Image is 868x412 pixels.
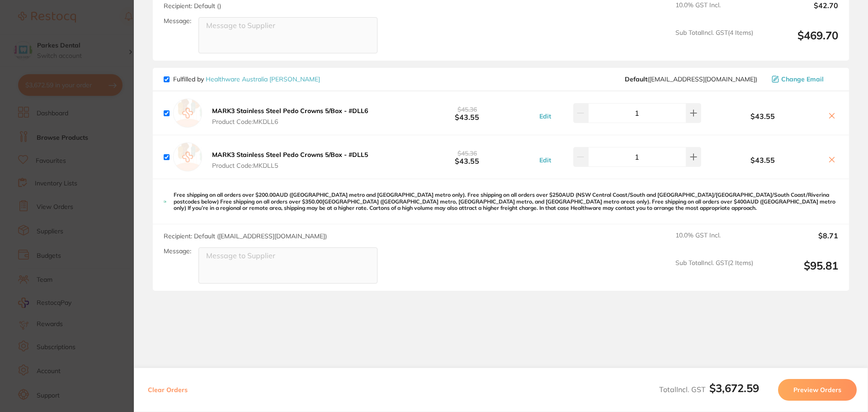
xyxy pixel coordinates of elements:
[537,156,554,164] button: Edit
[675,259,753,284] span: Sub Total Incl. GST ( 2 Items)
[212,107,368,115] b: MARK3 Stainless Steel Pedo Crowns 5/Box - #DLL6
[173,99,202,128] img: empty.jpg
[709,381,759,395] b: $3,672.59
[164,232,327,240] span: Recipient: Default ( [EMAIL_ADDRESS][DOMAIN_NAME] )
[675,1,753,21] span: 10.0 % GST Incl.
[760,259,838,284] output: $95.81
[458,149,477,157] span: $45.36
[625,75,647,83] b: Default
[164,2,221,10] span: Recipient: Default ( )
[164,247,191,255] label: Message:
[209,107,371,126] button: MARK3 Stainless Steel Pedo Crowns 5/Box - #DLL6 Product Code:MKDLL6
[400,149,534,166] b: $43.55
[212,162,368,169] span: Product Code: MKDLL5
[212,151,368,159] b: MARK3 Stainless Steel Pedo Crowns 5/Box - #DLL5
[760,29,838,54] output: $469.70
[778,379,857,401] button: Preview Orders
[760,1,838,21] output: $42.70
[400,105,534,122] b: $43.55
[703,156,822,164] b: $43.55
[659,385,759,394] span: Total Incl. GST
[174,192,838,211] p: Free shipping on all orders over $200.00AUD ([GEOGRAPHIC_DATA] metro and [GEOGRAPHIC_DATA] metro ...
[675,29,753,54] span: Sub Total Incl. GST ( 4 Items)
[145,379,190,401] button: Clear Orders
[781,76,824,83] span: Change Email
[164,17,191,25] label: Message:
[206,75,320,83] a: Healthware Australia [PERSON_NAME]
[458,105,477,114] span: $45.36
[212,118,368,125] span: Product Code: MKDLL6
[173,76,320,83] p: Fulfilled by
[625,76,757,83] span: info@healthwareaustralia.com.au
[209,151,371,170] button: MARK3 Stainless Steel Pedo Crowns 5/Box - #DLL5 Product Code:MKDLL5
[703,112,822,120] b: $43.55
[760,232,838,251] output: $8.71
[537,112,554,120] button: Edit
[173,142,202,171] img: empty.jpg
[769,75,838,83] button: Change Email
[675,232,753,251] span: 10.0 % GST Incl.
